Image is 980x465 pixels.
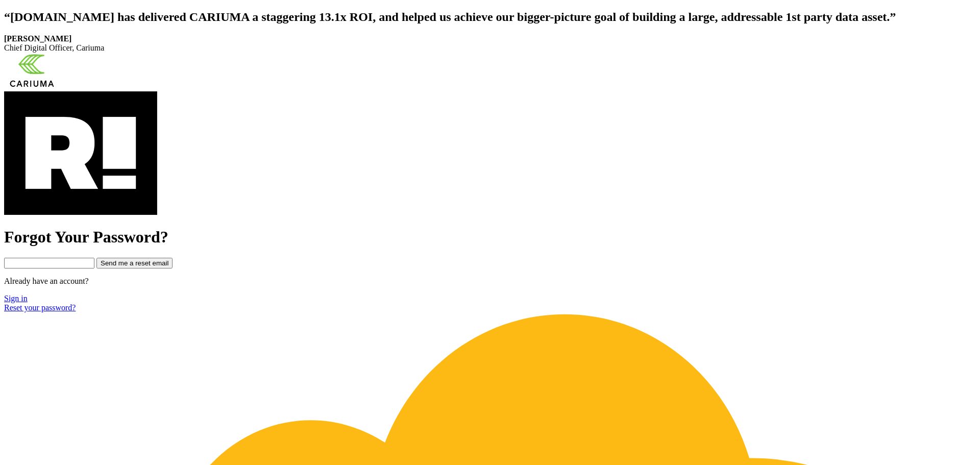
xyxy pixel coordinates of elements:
[4,43,104,52] span: Chief Digital Officer, Cariuma
[4,34,71,43] strong: [PERSON_NAME]
[4,53,60,89] img: Cariuma
[96,258,173,268] button: Send me a reset email
[4,91,157,215] img: Retention.com
[4,294,28,303] a: Sign in
[4,303,76,312] a: Reset your password?
[4,10,976,24] h2: “[DOMAIN_NAME] has delivered CARIUMA a staggering 13.1x ROI, and helped us achieve our bigger-pic...
[4,277,976,286] p: Already have an account?
[4,228,976,247] h1: Forgot Your Password?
